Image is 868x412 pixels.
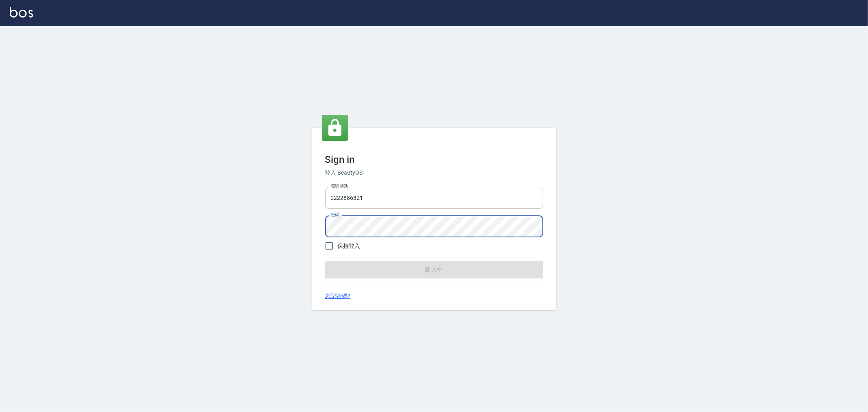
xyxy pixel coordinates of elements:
a: 忘記密碼? [325,292,351,300]
h6: 登入 BeautyOS [325,169,543,177]
span: 保持登入 [338,242,361,250]
label: 電話號碼 [331,183,348,189]
img: Logo [10,7,33,18]
label: 密碼 [331,212,339,218]
h3: Sign in [325,154,543,165]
